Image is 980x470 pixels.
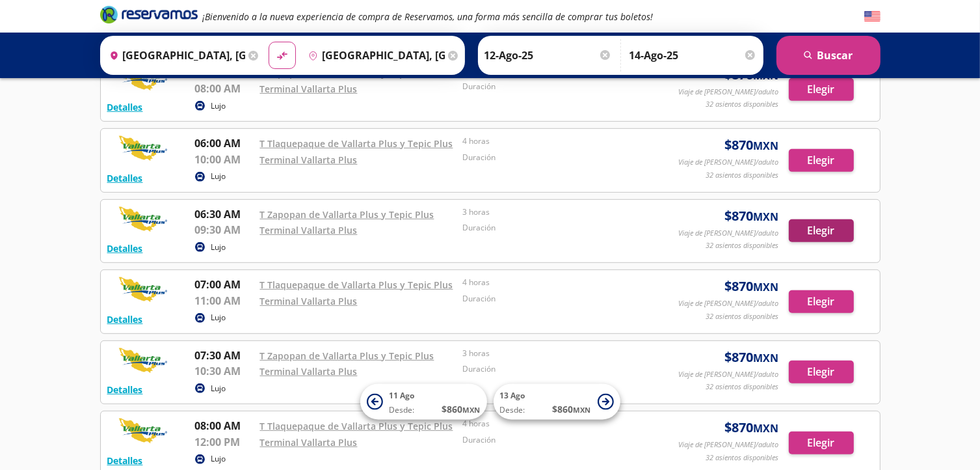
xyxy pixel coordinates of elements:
[462,206,659,218] p: 3 horas
[260,137,453,150] a: T Tlaquepaque de Vallarta Plus y Tepic Plus
[107,171,143,185] button: Detalles
[260,83,358,95] a: Terminal Vallarta Plus
[754,421,779,435] small: MXN
[706,170,779,181] p: 32 asientos disponibles
[754,68,779,83] small: MXN
[629,39,757,72] input: Opcional
[789,290,854,313] button: Elegir
[462,418,659,430] p: 4 horas
[195,434,254,450] p: 12:00 PM
[195,135,254,151] p: 06:00 AM
[462,363,659,375] p: Duración
[754,139,779,153] small: MXN
[195,293,254,309] p: 11:00 AM
[462,434,659,446] p: Duración
[211,383,226,394] p: Lujo
[789,361,854,383] button: Elegir
[195,277,254,292] p: 07:00 AM
[100,5,198,28] a: Brand Logo
[789,219,854,242] button: Elegir
[107,135,179,161] img: RESERVAMOS
[104,39,246,72] input: Buscar Origen
[679,439,779,450] p: Viaje de [PERSON_NAME]/adulto
[754,280,779,294] small: MXN
[107,206,179,232] img: RESERVAMOS
[484,39,612,72] input: Elegir Fecha
[725,277,779,296] span: $ 870
[789,78,854,101] button: Elegir
[211,312,226,324] p: Lujo
[706,381,779,393] p: 32 asientos disponibles
[260,365,358,378] a: Terminal Vallarta Plus
[500,391,525,402] span: 13 Ago
[462,152,659,163] p: Duración
[260,295,358,307] a: Terminal Vallarta Plus
[574,406,591,415] small: MXN
[211,242,226,253] p: Lujo
[360,384,487,420] button: 11 AgoDesde:$860MXN
[679,298,779,309] p: Viaje de [PERSON_NAME]/adulto
[706,240,779,251] p: 32 asientos disponibles
[776,36,881,75] button: Buscar
[494,384,620,420] button: 13 AgoDesde:$860MXN
[107,454,143,467] button: Detalles
[706,311,779,322] p: 32 asientos disponibles
[864,8,881,25] button: English
[260,224,358,236] a: Terminal Vallarta Plus
[462,222,659,234] p: Duración
[679,369,779,380] p: Viaje de [PERSON_NAME]/adulto
[211,171,226,182] p: Lujo
[107,277,179,303] img: RESERVAMOS
[462,277,659,288] p: 4 horas
[500,405,525,417] span: Desde:
[789,149,854,172] button: Elegir
[462,81,659,92] p: Duración
[260,279,453,291] a: T Tlaquepaque de Vallarta Plus y Tepic Plus
[260,436,358,449] a: Terminal Vallarta Plus
[679,87,779,98] p: Viaje de [PERSON_NAME]/adulto
[462,293,659,305] p: Duración
[725,135,779,155] span: $ 870
[211,100,226,112] p: Lujo
[442,403,481,417] span: $ 860
[195,81,254,96] p: 08:00 AM
[462,348,659,359] p: 3 horas
[107,348,179,374] img: RESERVAMOS
[195,206,254,222] p: 06:30 AM
[789,432,854,454] button: Elegir
[754,351,779,365] small: MXN
[390,391,415,402] span: 11 Ago
[390,405,415,417] span: Desde:
[107,100,143,114] button: Detalles
[754,210,779,224] small: MXN
[553,403,591,417] span: $ 860
[260,208,434,221] a: T Zapopan de Vallarta Plus y Tepic Plus
[195,348,254,363] p: 07:30 AM
[100,5,198,24] i: Brand Logo
[107,242,143,255] button: Detalles
[195,363,254,379] p: 10:30 AM
[706,452,779,463] p: 32 asientos disponibles
[725,348,779,367] span: $ 870
[260,420,453,432] a: T Tlaquepaque de Vallarta Plus y Tepic Plus
[107,383,143,396] button: Detalles
[463,406,481,415] small: MXN
[706,99,779,110] p: 32 asientos disponibles
[260,67,434,79] a: T Zapopan de Vallarta Plus y Tepic Plus
[260,350,434,362] a: T Zapopan de Vallarta Plus y Tepic Plus
[462,135,659,147] p: 4 horas
[725,418,779,437] span: $ 870
[107,418,179,444] img: RESERVAMOS
[303,39,445,72] input: Buscar Destino
[195,222,254,238] p: 09:30 AM
[725,206,779,226] span: $ 870
[203,10,654,23] em: ¡Bienvenido a la nueva experiencia de compra de Reservamos, una forma más sencilla de comprar tus...
[679,157,779,168] p: Viaje de [PERSON_NAME]/adulto
[211,453,226,465] p: Lujo
[679,228,779,239] p: Viaje de [PERSON_NAME]/adulto
[260,154,358,166] a: Terminal Vallarta Plus
[195,418,254,434] p: 08:00 AM
[107,312,143,326] button: Detalles
[195,152,254,167] p: 10:00 AM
